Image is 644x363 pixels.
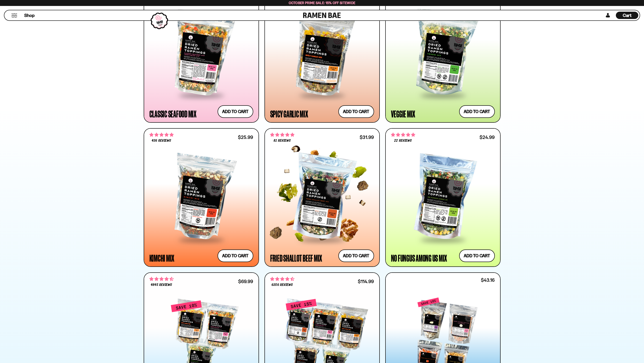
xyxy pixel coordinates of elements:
[391,132,415,138] span: 4.82 stars
[480,135,495,139] div: $24.99
[144,128,259,267] a: 4.76 stars 436 reviews $25.99 Kimchi Mix Add to cart
[385,128,501,267] a: 4.82 stars 22 reviews $24.99 No Fungus Among Us Mix Add to cart
[358,279,374,284] div: $114.99
[149,276,174,282] span: 4.71 stars
[289,1,356,5] span: October Prime Sale: 15% off Sitewide
[394,139,412,143] span: 22 reviews
[218,249,253,262] button: Add to cart
[149,110,197,118] div: Classic Seafood Mix
[152,139,171,143] span: 436 reviews
[238,135,253,139] div: $25.99
[338,249,374,262] button: Add to cart
[272,283,293,287] span: 6356 reviews
[459,249,495,262] button: Add to cart
[391,254,447,262] div: No Fungus Among Us Mix
[274,139,291,143] span: 81 reviews
[616,10,638,20] div: Cart
[270,276,294,282] span: 4.63 stars
[238,279,253,284] div: $69.99
[459,105,495,118] button: Add to cart
[270,132,294,138] span: 4.83 stars
[264,128,380,267] a: 4.83 stars 81 reviews $31.99 Fried Shallot Beef Mix Add to cart
[149,254,175,262] div: Kimchi Mix
[151,283,172,287] span: 4845 reviews
[623,13,632,18] span: Cart
[481,278,495,282] div: $43.16
[149,132,174,138] span: 4.76 stars
[391,110,415,118] div: Veggie Mix
[338,105,374,118] button: Add to cart
[24,12,35,19] span: Shop
[270,254,322,262] div: Fried Shallot Beef Mix
[24,12,35,19] a: Shop
[218,105,253,118] button: Add to cart
[11,14,17,17] button: Mobile Menu Trigger
[360,135,374,139] div: $31.99
[270,110,308,118] div: Spicy Garlic Mix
